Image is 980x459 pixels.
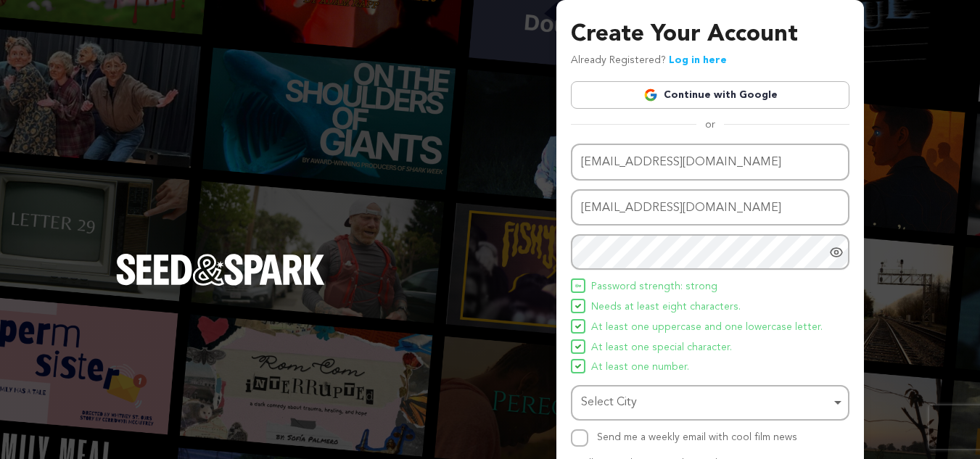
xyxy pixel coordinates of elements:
input: Email address [571,189,849,226]
a: Log in here [669,55,727,65]
a: Continue with Google [571,81,849,109]
label: Send me a weekly email with cool film news [597,432,797,442]
span: At least one number. [591,359,689,376]
span: At least one special character. [591,339,732,357]
img: Seed&Spark Icon [575,344,581,350]
input: Name [571,144,849,181]
p: Already Registered? [571,52,727,70]
img: Google logo [643,88,658,102]
span: or [696,117,724,132]
span: Password strength: strong [591,278,717,296]
img: Seed&Spark Icon [575,323,581,329]
img: Seed&Spark Icon [575,283,581,289]
span: Needs at least eight characters. [591,299,741,316]
img: Seed&Spark Logo [116,254,325,286]
a: Show password as plain text. Warning: this will display your password on the screen. [829,245,844,260]
img: Seed&Spark Icon [575,303,581,309]
img: Seed&Spark Icon [575,363,581,369]
div: Select City [581,392,831,413]
h3: Create Your Account [571,17,849,52]
a: Seed&Spark Homepage [116,254,325,315]
span: At least one uppercase and one lowercase letter. [591,319,823,336]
